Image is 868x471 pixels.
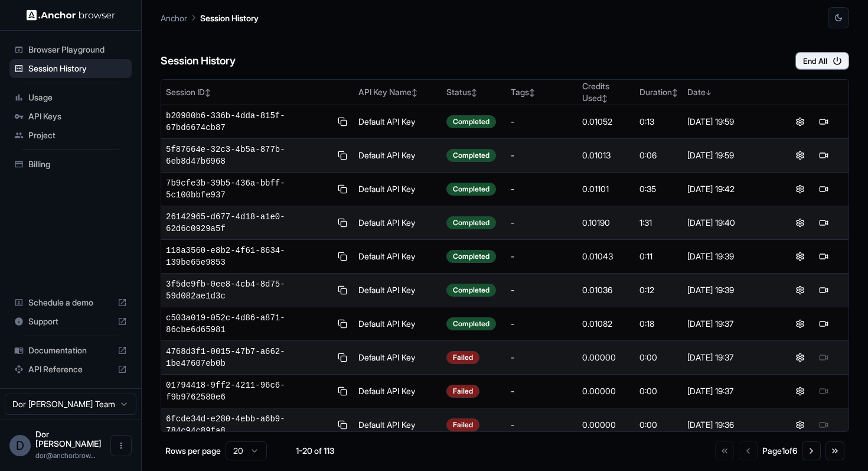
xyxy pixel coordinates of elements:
[166,86,349,98] div: Session ID
[9,59,132,78] div: Session History
[471,88,477,97] span: ↕
[582,150,630,161] div: 0.01013
[9,435,31,456] div: D
[9,341,132,360] div: Documentation
[161,11,259,24] nav: breadcrumb
[511,251,573,262] div: -
[28,129,127,141] span: Project
[166,346,331,369] span: 4768d3f1-0015-47b7-a662-1be47607eb0b
[639,183,678,195] div: 0:35
[582,352,630,363] div: 0.00000
[687,352,771,363] div: [DATE] 19:37
[28,158,127,170] span: Billing
[9,88,132,107] div: Usage
[28,92,127,103] span: Usage
[446,284,496,297] div: Completed
[639,352,678,363] div: 0:00
[446,418,479,431] div: Failed
[511,385,573,397] div: -
[166,245,331,268] span: 118a3560-e8b2-4f61-8634-139be65e9853
[446,115,496,128] div: Completed
[28,44,127,56] span: Browser Playground
[511,217,573,229] div: -
[511,318,573,330] div: -
[672,88,678,97] span: ↕
[687,150,771,161] div: [DATE] 19:59
[110,435,132,456] button: Open menu
[639,86,678,98] div: Duration
[446,250,496,263] div: Completed
[28,63,127,74] span: Session History
[639,284,678,296] div: 0:12
[354,341,442,375] td: Default API Key
[200,12,259,24] p: Session History
[354,173,442,206] td: Default API Key
[639,217,678,229] div: 1:31
[639,150,678,161] div: 0:06
[161,12,187,24] p: Anchor
[161,53,236,70] h6: Session History
[582,116,630,128] div: 0.01052
[687,385,771,397] div: [DATE] 19:37
[582,419,630,431] div: 0.00000
[354,206,442,240] td: Default API Key
[9,107,132,126] div: API Keys
[446,149,496,162] div: Completed
[511,284,573,296] div: -
[205,88,211,97] span: ↕
[511,183,573,195] div: -
[639,385,678,397] div: 0:00
[28,345,113,356] span: Documentation
[582,217,630,229] div: 0.10190
[27,9,115,21] img: Anchor Logo
[529,88,535,97] span: ↕
[687,116,771,128] div: [DATE] 19:59
[706,88,712,97] span: ↓
[9,155,132,174] div: Billing
[446,317,496,330] div: Completed
[687,217,771,229] div: [DATE] 19:40
[602,94,608,103] span: ↕
[446,216,496,229] div: Completed
[9,312,132,331] div: Support
[446,86,501,98] div: Status
[412,88,417,97] span: ↕
[166,312,331,336] span: c503a019-052c-4d86-a871-86cbe6d65981
[166,379,331,403] span: 01794418-9ff2-4211-96c6-f9b9762580e6
[354,240,442,274] td: Default API Key
[165,445,221,457] p: Rows per page
[762,445,797,457] div: Page 1 of 6
[166,177,331,201] span: 7b9cfe3b-39b5-436a-bbff-5c100bbfe937
[166,413,331,437] span: 6fcde34d-e280-4ebb-a6b9-784c94c89fa8
[582,284,630,296] div: 0.01036
[28,111,127,122] span: API Keys
[687,419,771,431] div: [DATE] 19:36
[354,105,442,139] td: Default API Key
[35,429,102,449] span: Dor Dankner
[9,360,132,379] div: API Reference
[511,116,573,128] div: -
[511,150,573,161] div: -
[166,144,331,167] span: 5f87664e-32c3-4b5a-877b-6eb8d47b6968
[354,307,442,341] td: Default API Key
[166,278,331,302] span: 3f5de9fb-0ee8-4cb4-8d75-59d082ae1d3c
[639,419,678,431] div: 0:00
[354,375,442,408] td: Default API Key
[582,183,630,195] div: 0.01101
[639,251,678,262] div: 0:11
[639,116,678,128] div: 0:13
[446,183,496,196] div: Completed
[687,183,771,195] div: [DATE] 19:42
[166,110,331,134] span: b20900b6-336b-4dda-815f-67bd6674cb87
[511,86,573,98] div: Tags
[354,139,442,173] td: Default API Key
[354,408,442,442] td: Default API Key
[446,385,479,398] div: Failed
[446,351,479,364] div: Failed
[28,316,113,327] span: Support
[286,445,345,457] div: 1-20 of 113
[511,419,573,431] div: -
[28,363,113,375] span: API Reference
[9,40,132,59] div: Browser Playground
[687,318,771,330] div: [DATE] 19:37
